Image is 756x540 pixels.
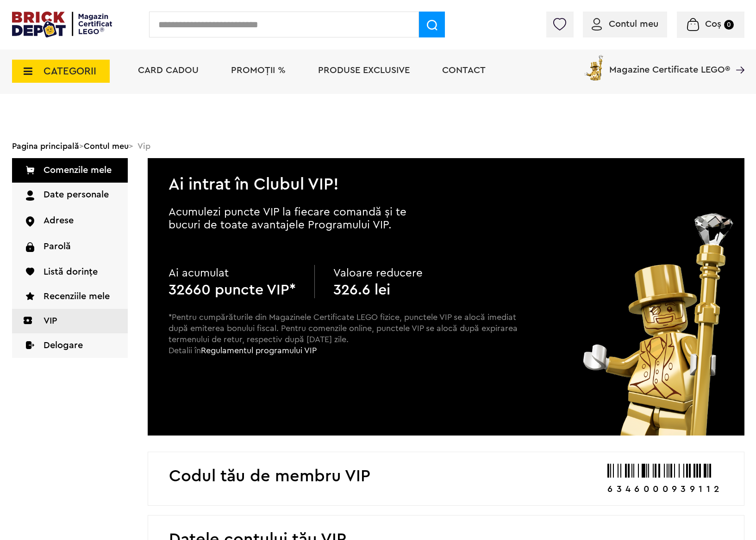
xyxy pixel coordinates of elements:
[12,158,128,183] a: Comenzile mele
[201,346,317,355] a: Regulamentul programului VIP
[169,468,370,485] h2: Codul tău de membru VIP
[12,333,128,358] a: Delogare
[12,142,79,150] a: Pagina principală
[730,53,744,62] a: Magazine Certificate LEGO®
[318,66,410,75] a: Produse exclusive
[609,19,658,29] span: Contul meu
[84,142,129,150] a: Contul meu
[169,206,437,232] p: Acumulezi puncte VIP la fiecare comandă și te bucuri de toate avantajele Programului VIP.
[44,66,96,76] span: CATEGORII
[442,66,486,75] a: Contact
[724,20,734,30] small: 0
[573,213,744,436] img: vip_page_image
[12,134,744,158] div: > > Vip
[148,158,744,193] h2: Ai intrat în Clubul VIP!
[333,265,457,282] p: Valoare reducere
[12,260,128,284] a: Listă dorințe
[12,234,128,260] a: Parolă
[607,485,723,494] p: 6346000939112
[169,282,296,297] b: 32660 puncte VIP*
[169,312,519,373] p: *Pentru cumpărăturile din Magazinele Certificate LEGO fizice, punctele VIP se alocă imediat după ...
[607,464,711,478] img: barcode
[592,19,658,29] a: Contul meu
[169,265,296,282] p: Ai acumulat
[12,284,128,309] a: Recenziile mele
[231,66,286,75] a: PROMOȚII %
[333,282,390,297] b: 326.6 lei
[138,66,199,75] a: Card Cadou
[12,209,128,234] a: Adrese
[12,309,128,333] a: VIP
[609,53,730,74] span: Magazine Certificate LEGO®
[12,183,128,209] a: Date personale
[705,19,721,29] span: Coș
